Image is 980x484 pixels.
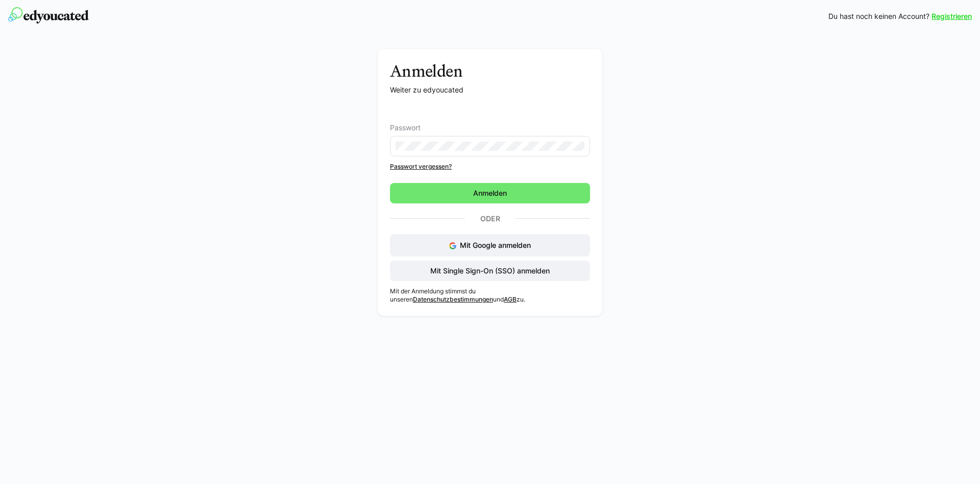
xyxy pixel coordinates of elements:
[390,234,590,257] button: Mit Google anmelden
[8,7,89,24] img: edyoucated
[390,183,590,203] button: Anmelden
[413,295,493,303] a: Datenschutzbestimmungen
[390,124,421,132] span: Passwort
[472,188,508,198] span: Anmelden
[504,295,517,303] a: AGB
[429,266,551,276] span: Mit Single Sign-On (SSO) anmelden
[828,11,929,21] span: Du hast noch keinen Account?
[390,163,590,171] a: Passwort vergessen?
[390,61,590,81] h3: Anmelden
[932,11,972,21] a: Registrieren
[390,261,590,281] button: Mit Single Sign-On (SSO) anmelden
[460,241,531,249] span: Mit Google anmelden
[390,85,590,95] p: Weiter zu edyoucated
[390,287,590,304] p: Mit der Anmeldung stimmst du unseren und zu.
[465,212,515,226] p: Oder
